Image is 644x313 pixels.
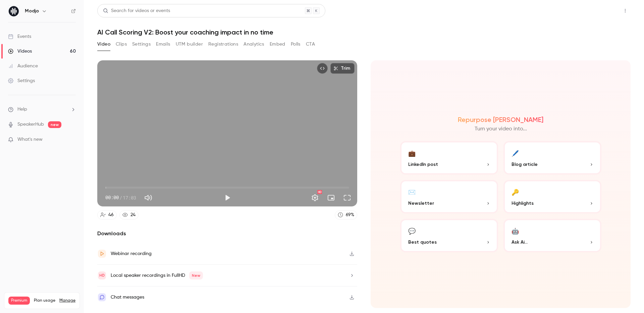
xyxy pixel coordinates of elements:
button: Top Bar Actions [620,5,631,16]
button: 💬Best quotes [400,219,498,252]
a: 69% [335,210,357,220]
button: UTM builder [176,39,203,50]
div: HD [317,190,322,194]
h2: Repurpose [PERSON_NAME] [458,116,543,124]
span: Premium [8,297,30,305]
div: 💬 [408,226,416,236]
div: Chat messages [111,293,144,301]
span: Newsletter [408,200,434,207]
button: 🔑Highlights [503,180,601,213]
div: 69 % [346,211,354,218]
span: Highlights [512,200,534,207]
a: Manage [59,298,75,303]
p: Turn your video into... [475,125,527,133]
button: Embed [270,39,285,50]
div: Videos [8,48,32,55]
button: ✉️Newsletter [400,180,498,213]
h1: AI Call Scoring V2: Boost your coaching impact in no time [97,28,631,36]
button: Trim [330,63,355,74]
button: Polls [291,39,301,50]
div: Events [8,33,31,40]
h2: Downloads [97,230,357,238]
div: 24 [130,211,136,218]
span: Ask Ai... [512,239,528,246]
span: / [119,194,122,201]
div: 🤖 [512,226,519,236]
button: Analytics [244,39,264,50]
button: Clips [116,39,127,50]
button: Video [97,39,110,50]
span: Best quotes [408,239,437,246]
div: 💼 [408,148,416,158]
div: ✉️ [408,187,416,197]
li: help-dropdown-opener [8,106,76,113]
button: Share [588,4,614,17]
span: What's new [17,136,43,143]
button: Play [221,191,234,204]
button: Settings [132,39,151,50]
h6: Modjo [25,8,39,14]
div: Webinar recording [111,250,152,258]
a: SpeakerHub [17,121,44,128]
button: CTA [306,39,315,50]
div: 🔑 [512,187,519,197]
button: Settings [308,191,322,204]
button: Registrations [208,39,238,50]
div: 00:00 [105,194,136,201]
a: 24 [119,210,139,220]
button: Turn on miniplayer [324,191,338,204]
span: new [48,121,61,128]
div: Local speaker recordings in FullHD [111,271,203,279]
a: 46 [97,210,117,220]
div: Audience [8,63,38,69]
span: Help [17,106,27,113]
span: New [189,271,203,279]
div: 🖊️ [512,148,519,158]
div: Settings [8,77,35,84]
button: Full screen [340,191,354,204]
div: Search for videos or events [103,7,170,14]
button: 💼LinkedIn post [400,141,498,175]
img: Modjo [8,6,19,16]
span: 17:03 [123,194,136,201]
span: 00:00 [105,194,119,201]
div: 46 [108,211,114,218]
iframe: Noticeable Trigger [68,137,76,143]
span: Plan usage [34,298,55,303]
button: 🖊️Blog article [503,141,601,175]
button: 🤖Ask Ai... [503,219,601,252]
button: Embed video [317,63,328,74]
span: Blog article [512,161,538,168]
span: LinkedIn post [408,161,438,168]
button: Mute [142,191,155,204]
button: Emails [156,39,170,50]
